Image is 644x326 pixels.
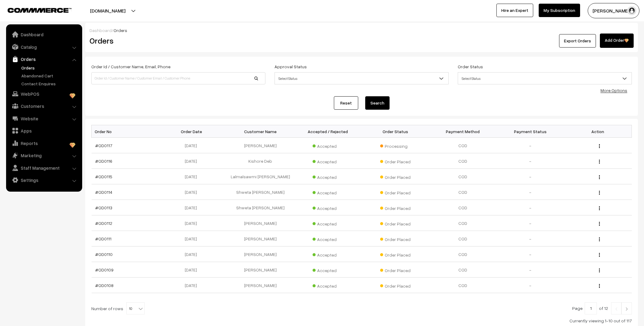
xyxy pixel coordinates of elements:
th: Action [564,125,632,138]
img: user [627,6,636,15]
td: [DATE] [159,138,226,153]
td: COD [429,200,497,215]
td: Shweta [PERSON_NAME] [226,184,294,200]
span: Select Status [458,73,632,84]
label: Approval Status [275,63,307,70]
td: [DATE] [159,200,226,215]
span: Order Placed [380,266,411,274]
td: COD [429,138,497,153]
td: COD [429,215,497,231]
td: Kishore Deb [226,153,294,169]
td: - [497,138,564,153]
span: Order Placed [380,281,411,289]
img: Menu [599,222,600,226]
span: of 12 [599,306,608,311]
span: Accepted [313,281,343,289]
span: 10 [126,302,145,314]
td: COD [429,169,497,184]
a: Reports [8,138,80,149]
span: Accepted [313,172,343,180]
a: Contact Enquires [20,80,80,87]
td: [PERSON_NAME] [226,262,294,278]
td: [DATE] [159,169,226,184]
label: Order Id / Customer Name, Email, Phone [91,63,170,70]
img: Menu [599,206,600,210]
th: Order Date [159,125,226,138]
a: Reset [334,96,358,110]
span: Order Placed [380,204,411,211]
a: Catalog [8,41,80,52]
td: - [497,153,564,169]
a: COMMMERCE [8,6,61,13]
td: [PERSON_NAME] [226,278,294,293]
a: Marketing [8,150,80,161]
td: [DATE] [159,215,226,231]
td: [PERSON_NAME] [226,231,294,246]
input: Order Id / Customer Name / Customer Email / Customer Phone [91,72,265,84]
td: COD [429,246,497,262]
td: - [497,246,564,262]
a: Orders [8,54,80,65]
img: Menu [599,237,600,241]
td: Shweta [PERSON_NAME] [226,200,294,215]
span: Order Placed [380,172,411,180]
td: [PERSON_NAME] [226,138,294,153]
td: [DATE] [159,278,226,293]
span: Order Placed [380,250,411,258]
td: [DATE] [159,246,226,262]
a: #OD0110 [95,252,113,257]
td: COD [429,262,497,278]
a: Orders [20,65,80,71]
img: Left [614,307,619,311]
td: - [497,231,564,246]
a: More Options [600,88,627,93]
a: #OD0117 [95,143,112,148]
th: Payment Status [497,125,564,138]
span: Accepted [313,266,343,274]
a: Customers [8,101,80,112]
img: Menu [599,175,600,179]
a: #OD0116 [95,158,112,164]
span: Accepted [313,188,343,196]
a: WebPOS [8,88,80,99]
a: #OD0108 [95,283,114,288]
span: Processing [380,141,411,149]
a: #OD0109 [95,267,114,272]
th: Customer Name [226,125,294,138]
button: [DOMAIN_NAME] [69,3,147,18]
td: COD [429,278,497,293]
span: Accepted [313,141,343,149]
span: Number of rows [91,305,123,312]
td: [DATE] [159,262,226,278]
td: - [497,215,564,231]
span: Select Status [458,72,632,84]
a: Apps [8,125,80,136]
td: - [497,184,564,200]
span: Page [572,306,583,311]
td: - [497,169,564,184]
a: Dashboard [89,28,112,33]
td: Lalmalsawmi [PERSON_NAME] [226,169,294,184]
th: Accepted / Rejected [294,125,362,138]
td: - [497,262,564,278]
label: Order Status [458,63,483,70]
span: Order Placed [380,219,411,227]
td: COD [429,231,497,246]
img: COMMMERCE [8,8,72,12]
a: Abandoned Cart [20,73,80,79]
td: [DATE] [159,184,226,200]
a: #OD0114 [95,190,112,195]
span: Orders [114,28,127,33]
span: Select Status [275,73,448,84]
button: [PERSON_NAME] [588,3,639,18]
td: [PERSON_NAME] [226,246,294,262]
span: Select Status [275,72,449,84]
button: Search [365,96,390,110]
td: [PERSON_NAME] [226,215,294,231]
td: COD [429,184,497,200]
img: Menu [599,144,600,148]
a: My Subscription [539,4,580,17]
img: Menu [599,284,600,288]
img: Menu [599,160,600,164]
a: #OD0115 [95,174,112,179]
